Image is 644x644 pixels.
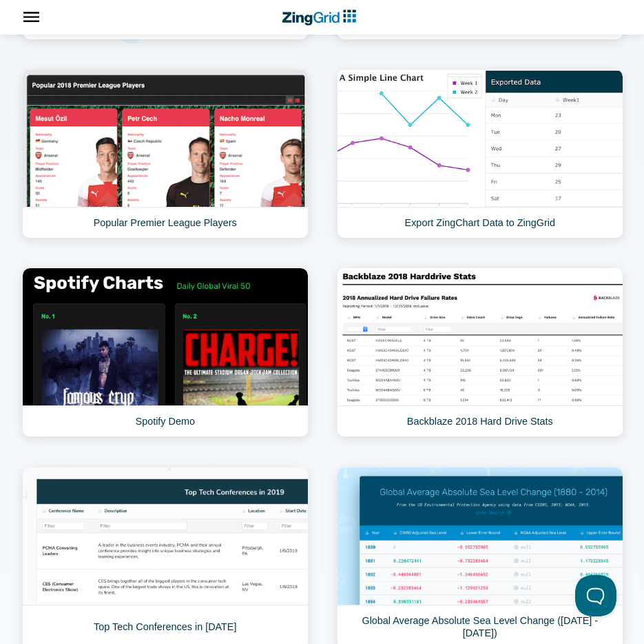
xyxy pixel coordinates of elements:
a: Backblaze 2018 Hard Drive Stats [337,268,623,437]
iframe: Help Scout Beacon - Open [575,575,616,616]
a: Export ZingChart Data to ZingGrid [337,69,623,239]
a: Popular Premier League Players [22,69,309,239]
a: Spotify Demo [22,268,309,437]
a: ZingChart Logo. Click to return to the homepage [285,6,359,30]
